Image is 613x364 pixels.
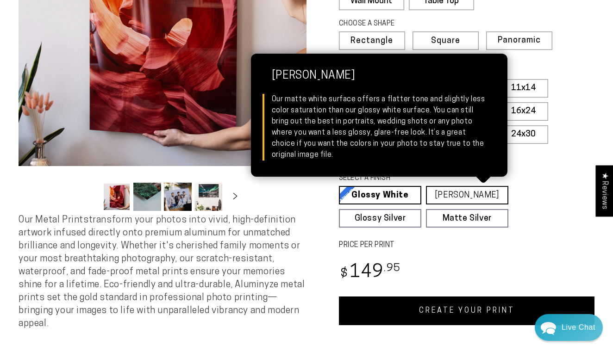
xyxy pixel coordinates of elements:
[272,70,487,94] strong: [PERSON_NAME]
[562,314,595,341] div: Contact Us Directly
[426,186,508,204] a: [PERSON_NAME]
[499,102,548,121] label: 16x24
[164,183,192,211] button: Load image 3 in gallery view
[498,36,541,45] span: Panoramic
[339,19,467,29] legend: CHOOSE A SHAPE
[535,314,603,341] div: Chat widget toggle
[103,183,131,211] button: Load image 1 in gallery view
[339,264,400,282] bdi: 149
[133,183,161,211] button: Load image 2 in gallery view
[194,183,222,211] button: Load image 4 in gallery view
[339,186,421,204] a: Glossy White
[499,79,548,98] label: 11x14
[339,209,421,228] a: Glossy Silver
[80,187,100,207] button: Slide left
[499,125,548,144] label: 24x30
[426,209,508,228] a: Matte Silver
[350,37,393,45] span: Rectangle
[339,173,488,184] legend: SELECT A FINISH
[384,263,400,274] sup: .95
[339,296,594,325] a: CREATE YOUR PRINT
[19,216,305,328] span: Our Metal Prints transform your photos into vivid, high-definition artwork infused directly onto ...
[339,240,594,251] label: PRICE PER PRINT
[272,94,487,160] div: Our matte white surface offers a flatter tone and slightly less color saturation than our glossy ...
[225,187,245,207] button: Slide right
[595,165,613,216] div: Click to open Judge.me floating reviews tab
[431,37,460,45] span: Square
[340,268,348,280] span: $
